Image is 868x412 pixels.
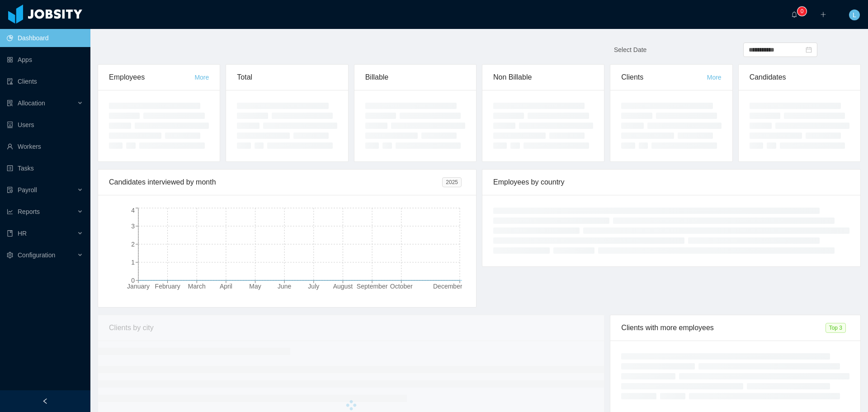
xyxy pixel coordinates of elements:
[853,9,856,20] span: L
[826,323,846,333] span: Top 3
[7,252,13,258] i: icon: setting
[707,74,722,81] a: More
[7,116,83,134] a: icon: robotUsers
[308,283,319,290] tspan: July
[7,100,13,106] i: icon: solution
[7,208,13,215] i: icon: line-chart
[7,51,83,69] a: icon: appstoreApps
[131,277,135,284] tspan: 0
[621,65,707,90] div: Clients
[237,65,337,90] div: Total
[750,65,849,90] div: Candidates
[7,230,13,237] i: icon: book
[109,65,194,90] div: Employees
[220,283,232,290] tspan: April
[7,137,83,156] a: icon: userWorkers
[249,283,261,290] tspan: May
[806,47,812,53] i: icon: calendar
[493,170,849,195] div: Employees by country
[188,283,206,290] tspan: March
[155,283,180,290] tspan: February
[194,74,209,81] a: More
[131,259,135,266] tspan: 1
[433,283,462,290] tspan: December
[131,207,135,214] tspan: 4
[357,283,388,290] tspan: September
[18,186,37,194] span: Payroll
[109,170,442,195] div: Candidates interviewed by month
[442,177,462,187] span: 2025
[131,223,135,230] tspan: 3
[621,315,825,341] div: Clients with more employees
[7,159,83,177] a: icon: profileTasks
[797,7,807,16] sup: 0
[7,72,83,90] a: icon: auditClients
[820,11,826,18] i: icon: plus
[131,241,135,248] tspan: 2
[7,29,83,47] a: icon: pie-chartDashboard
[18,230,27,237] span: HR
[365,65,465,90] div: Billable
[127,283,150,290] tspan: January
[18,251,55,259] span: Configuration
[333,283,353,290] tspan: August
[493,65,593,90] div: Non Billable
[7,187,13,193] i: icon: file-protect
[18,99,45,107] span: Allocation
[614,46,646,53] span: Select Date
[278,283,292,290] tspan: June
[791,11,797,18] i: icon: bell
[18,208,40,215] span: Reports
[390,283,413,290] tspan: October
